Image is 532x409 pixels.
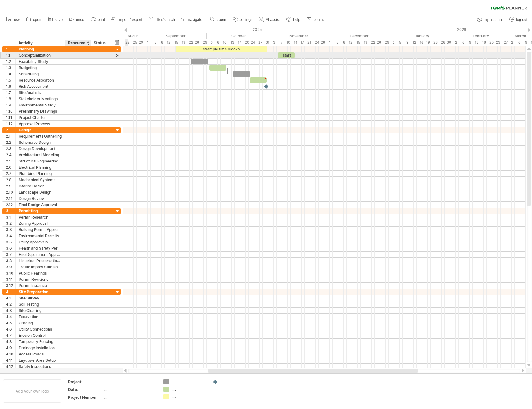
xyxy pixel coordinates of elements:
div: 3.3 [6,227,15,233]
span: save [55,17,63,22]
div: 8 - 12 [159,39,173,46]
div: 2.1 [6,133,15,139]
div: .... [222,379,255,384]
span: log out [516,17,527,22]
div: Budgeting [19,65,62,71]
div: Excavation [19,314,62,320]
div: 29 - 3 [201,39,215,46]
div: 2.12 [6,202,15,208]
div: 2 [6,127,15,133]
div: 4 [6,289,15,295]
div: Permit Revisions [19,276,62,282]
div: Date: [68,387,102,392]
div: Grading [19,320,62,326]
div: 3.9 [6,264,15,270]
div: Utility Approvals [19,239,62,245]
div: 1.10 [6,108,15,114]
div: Preliminary Drawings [19,108,62,114]
div: 24-28 [313,39,327,46]
div: Site Survey [19,295,62,301]
div: 3 - 7 [271,39,285,46]
div: Historical Preservation Approval [19,258,62,264]
div: Status [94,40,107,46]
div: Design Review [19,195,62,201]
div: 4.11 [6,357,15,363]
div: Landscape Design [19,189,62,195]
div: 1.9 [6,102,15,108]
div: 3.8 [6,258,15,264]
div: 1 - 5 [327,39,341,46]
div: 22-26 [369,39,383,46]
div: 20-24 [243,39,257,46]
span: undo [76,17,84,22]
div: 2.6 [6,164,15,170]
div: .... [172,394,206,399]
div: .... [104,387,156,392]
div: Permitting [19,208,62,214]
span: filter/search [156,17,175,22]
div: start [278,52,295,58]
div: 4.1 [6,295,15,301]
div: Building Permit Application [19,227,62,233]
div: 2.4 [6,152,15,158]
div: February 2026 [453,33,509,39]
div: 4.9 [6,345,15,351]
div: October 2025 [207,33,271,39]
div: Health and Safety Permits [19,245,62,251]
div: Interior Design [19,183,62,189]
div: 5 - 9 [397,39,411,46]
div: Requirements Gathering [19,133,62,139]
div: 25-29 [131,39,145,46]
div: 2.5 [6,158,15,164]
div: 4.12 [6,364,15,369]
div: 4.6 [6,326,15,332]
div: Utility Connections [19,326,62,332]
div: 3.1 [6,214,15,220]
div: 3.2 [6,220,15,226]
a: settings [231,16,254,24]
div: 15 - 19 [355,39,369,46]
div: Permit Research [19,214,62,220]
div: Laydown Area Setup [19,357,62,363]
div: 4.2 [6,301,15,307]
a: open [25,16,43,24]
div: 3.10 [6,270,15,276]
span: help [293,17,300,22]
div: Project Charter [19,115,62,120]
div: 19 - 23 [425,39,439,46]
span: my account [484,17,503,22]
a: my account [475,16,505,24]
div: 27 - 31 [257,39,271,46]
div: September 2025 [145,33,207,39]
div: 1.1 [6,52,15,58]
div: 26-30 [439,39,453,46]
div: 2.8 [6,177,15,183]
div: Activity [18,40,62,46]
div: 8 - 12 [341,39,355,46]
div: 3.6 [6,245,15,251]
a: help [285,16,302,24]
div: 3.4 [6,233,15,239]
div: Site Clearing [19,308,62,313]
div: 9 - 13 [467,39,481,46]
div: Project: [68,379,102,384]
div: Site Preparation [19,289,62,295]
div: Design [19,127,62,133]
a: filter/search [147,16,177,24]
div: Safety Inspections [19,364,62,369]
div: 1.2 [6,59,15,64]
div: Mechanical Systems Design [19,177,62,183]
div: Temporary Fencing [19,339,62,345]
span: navigator [188,17,203,22]
div: 2.2 [6,139,15,145]
div: scroll to activity [114,52,120,59]
div: 17 - 21 [299,39,313,46]
div: 18 - 22 [117,39,131,46]
div: Project Number [68,395,102,400]
div: example time blocks: [176,46,267,52]
div: Stakeholder Meetings [19,96,62,102]
a: contact [305,16,328,24]
div: December 2025 [327,33,391,39]
div: 29 - 2 [383,39,397,46]
span: print [98,17,105,22]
